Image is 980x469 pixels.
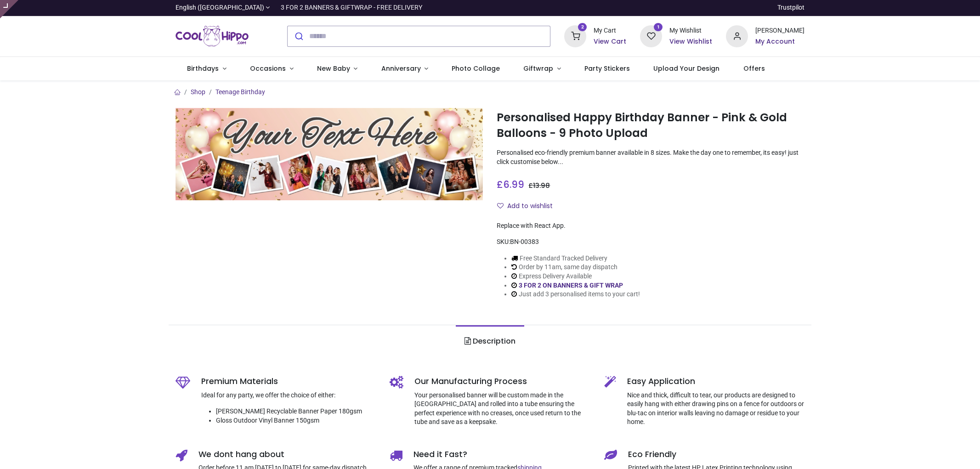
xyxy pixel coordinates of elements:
span: Giftwrap [523,64,553,73]
span: BN-00383 [510,238,539,245]
a: Birthdays [176,57,238,81]
span: New Baby [317,64,350,73]
sup: 2 [578,23,587,32]
img: Cool Hippo [176,23,249,49]
a: View Cart [594,37,626,46]
div: SKU: [497,237,804,247]
h5: Eco Friendly [628,449,805,460]
span: £ [497,178,524,191]
p: Ideal for any party, we offer the choice of either: [201,391,376,400]
a: 3 FOR 2 ON BANNERS & GIFT WRAP [519,282,623,289]
span: Anniversary [381,64,421,73]
h5: Our Manufacturing Process [414,376,590,387]
a: Logo of Cool Hippo [176,23,249,49]
a: Teenage Birthday [215,88,265,96]
a: Occasions [238,57,305,81]
li: Express Delivery Available [511,272,640,281]
div: My Cart [594,26,626,35]
li: [PERSON_NAME] Recyclable Banner Paper 180gsm [216,407,376,416]
a: Trustpilot [777,3,804,12]
li: Just add 3 personalised items to your cart! [511,290,640,299]
a: My Account [755,37,804,46]
div: Replace with React App. [497,221,804,231]
span: 13.98 [533,181,550,190]
span: Occasions [250,64,286,73]
button: Add to wishlistAdd to wishlist [497,198,561,214]
h5: We dont hang about [198,449,376,460]
p: Personalised eco-friendly premium banner available in 8 sizes. Make the day one to remember, its ... [497,148,804,166]
li: Gloss Outdoor Vinyl Banner 150gsm [216,416,376,425]
a: Shop [191,88,205,96]
span: Upload Your Design [653,64,719,73]
li: Free Standard Tracked Delivery [511,254,640,263]
a: View Wishlist [669,37,712,46]
a: 2 [564,32,586,39]
h5: Need it Fast? [414,449,590,460]
i: Add to wishlist [497,203,504,209]
h1: Personalised Happy Birthday Banner - Pink & Gold Balloons - 9 Photo Upload [497,110,804,141]
a: Giftwrap [512,57,573,81]
img: Personalised Happy Birthday Banner - Pink & Gold Balloons - 9 Photo Upload [176,108,483,200]
h5: Premium Materials [201,376,376,387]
div: [PERSON_NAME] [755,26,804,35]
span: £ [528,181,550,190]
span: Party Stickers [584,64,630,73]
h5: Easy Application [627,376,805,387]
p: Your personalised banner will be custom made in the [GEOGRAPHIC_DATA] and rolled into a tube ensu... [414,391,590,427]
span: 6.99 [503,178,524,191]
button: Submit [288,26,309,46]
span: Offers [743,64,765,73]
p: Nice and thick, difficult to tear, our products are designed to easily hang with either drawing p... [627,391,805,427]
a: New Baby [305,57,369,81]
div: 3 FOR 2 BANNERS & GIFTWRAP - FREE DELIVERY [281,3,422,12]
a: Anniversary [369,57,440,81]
sup: 1 [654,23,663,32]
li: Order by 11am, same day dispatch [511,263,640,272]
a: 1 [640,32,662,39]
div: My Wishlist [669,26,712,35]
span: Birthdays [187,64,219,73]
a: Description [456,325,524,357]
span: Photo Collage [452,64,500,73]
a: English ([GEOGRAPHIC_DATA]) [176,3,270,12]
